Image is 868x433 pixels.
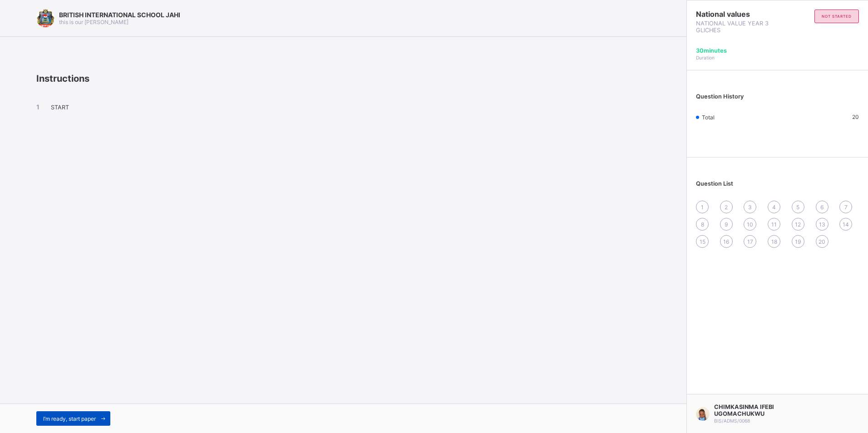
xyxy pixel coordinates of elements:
span: 18 [771,238,777,245]
span: 10 [747,221,753,228]
span: 20 [819,238,825,245]
span: 14 [843,221,849,228]
span: 16 [723,238,729,245]
span: CHIMKASINMA IFEBI UGOMACHUKWU [714,403,794,417]
span: BIS/ADMS/0068 [714,418,750,423]
span: 4 [772,204,776,211]
span: 3 [748,204,752,211]
span: 8 [701,221,704,228]
span: Duration [696,55,715,60]
span: 20 [852,113,859,120]
span: 7 [844,204,848,211]
span: I’m ready, start paper [43,415,96,422]
span: 30 minutes [696,47,727,54]
span: 5 [796,204,799,211]
span: Question List [696,180,733,187]
span: 19 [795,238,801,245]
span: NATIONAL VALUE YEAR 3 GLICHES [696,20,778,34]
span: Total [702,114,715,121]
span: 12 [795,221,801,228]
span: 1 [701,204,704,211]
span: Question History [696,93,744,100]
span: this is our [PERSON_NAME] [59,19,128,25]
span: 2 [725,204,728,211]
span: BRITISH INTERNATIONAL SCHOOL JAHI [59,11,180,19]
span: 11 [771,221,777,228]
span: Instructions [36,73,89,84]
span: National values [696,10,778,19]
span: 17 [747,238,753,245]
span: 15 [700,238,705,245]
span: 6 [820,204,824,211]
span: 9 [725,221,728,228]
span: not started [822,14,852,19]
span: START [51,104,69,111]
span: 13 [819,221,825,228]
